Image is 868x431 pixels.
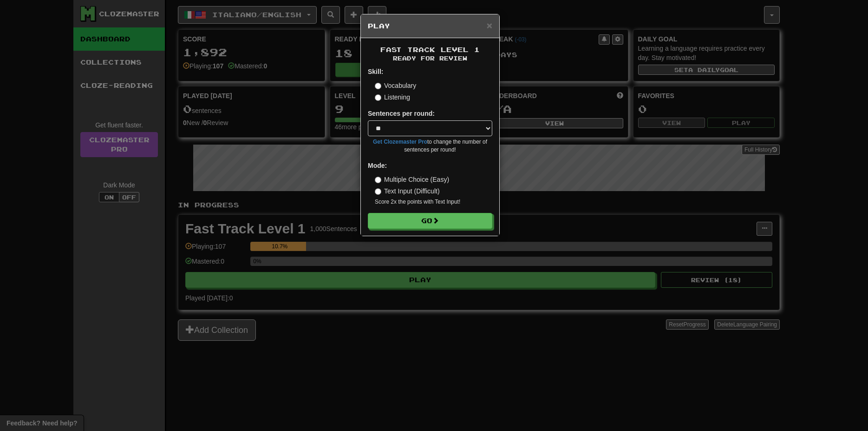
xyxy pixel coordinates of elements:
strong: Skill: [368,68,383,75]
label: Vocabulary [375,81,416,90]
button: Go [368,213,492,229]
button: Close [487,20,492,30]
strong: Mode: [368,162,387,169]
label: Listening [375,93,410,102]
h5: Play [368,21,492,31]
small: Score 2x the points with Text Input ! [375,198,492,206]
span: Fast Track Level 1 [380,46,480,53]
input: Multiple Choice (Easy) [375,177,381,183]
label: Sentences per round: [368,109,435,118]
input: Listening [375,94,381,101]
label: Text Input (Difficult) [375,186,440,196]
span: × [487,20,492,31]
input: Text Input (Difficult) [375,188,381,195]
label: Multiple Choice (Easy) [375,175,449,184]
small: Ready for Review [368,54,492,62]
a: Get Clozemaster Pro [373,139,427,145]
input: Vocabulary [375,83,381,89]
small: to change the number of sentences per round! [368,138,492,154]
